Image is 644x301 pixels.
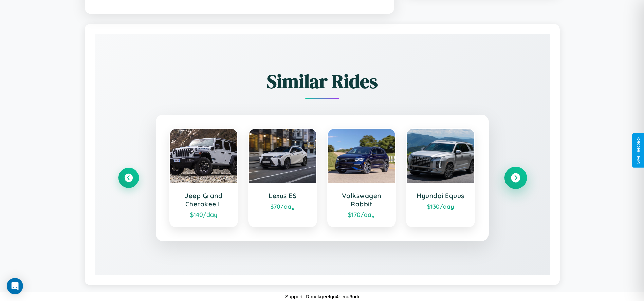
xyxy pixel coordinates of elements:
[335,211,389,218] div: $ 170 /day
[413,203,467,210] div: $ 130 /day
[413,192,467,200] h3: Hyundai Equus
[177,192,231,208] h3: Jeep Grand Cherokee L
[118,68,526,94] h2: Similar Rides
[285,292,359,301] p: Support ID: mekqeetqn4secu6udi
[335,192,389,208] h3: Volkswagen Rabbit
[406,128,475,227] a: Hyundai Equus$130/day
[7,278,23,294] div: Open Intercom Messenger
[256,203,310,210] div: $ 70 /day
[327,128,396,227] a: Volkswagen Rabbit$170/day
[177,211,231,218] div: $ 140 /day
[248,128,317,227] a: Lexus ES$70/day
[256,192,310,200] h3: Lexus ES
[636,137,641,164] div: Give Feedback
[169,128,238,227] a: Jeep Grand Cherokee L$140/day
